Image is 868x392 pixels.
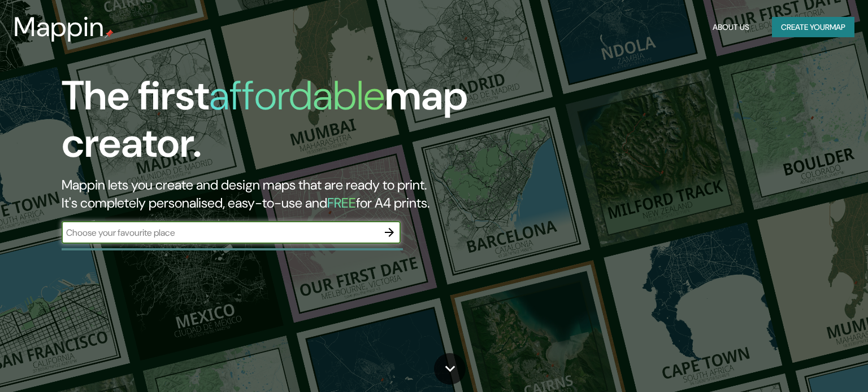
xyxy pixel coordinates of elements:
h3: Mappin [14,11,105,43]
button: About Us [708,17,754,38]
img: mappin-pin [105,29,114,38]
iframe: Help widget launcher [767,348,856,380]
h2: Mappin lets you create and design maps that are ready to print. It's completely personalised, eas... [62,176,496,212]
h1: The first map creator. [62,72,496,176]
h5: FREE [327,194,356,212]
button: Create yourmap [772,17,854,38]
h1: affordable [209,69,385,122]
input: Choose your favourite place [62,226,378,239]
